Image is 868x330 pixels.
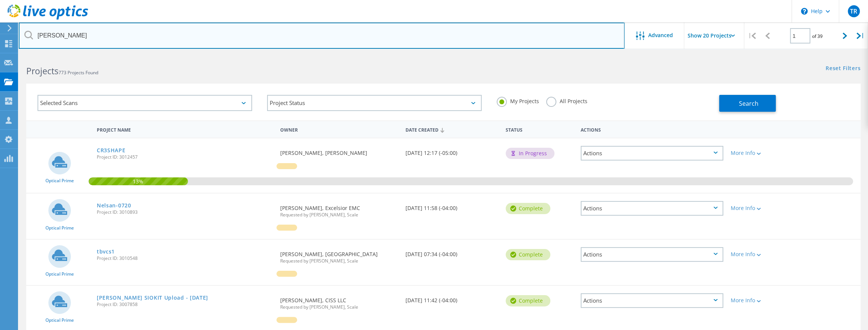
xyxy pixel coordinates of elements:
span: Project ID: 3007858 [97,302,273,307]
div: Date Created [402,122,502,136]
div: Actions [581,247,723,262]
div: Project Status [267,95,482,111]
div: [PERSON_NAME], CISS LLC [276,286,402,317]
span: Optical Prime [45,272,74,276]
div: Owner [276,122,402,136]
input: Search projects by name, owner, ID, company, etc [19,22,625,49]
div: More Info [731,150,790,156]
a: Nelsan-0720 [97,203,131,208]
span: Requested by [PERSON_NAME], Scale [280,259,398,263]
span: Requested by [PERSON_NAME], Scale [280,305,398,309]
div: | [853,22,868,49]
div: Actions [581,293,723,308]
svg: \n [801,8,808,15]
a: [PERSON_NAME] SIOKIT Upload - [DATE] [97,295,208,300]
label: My Projects [497,97,539,104]
span: Optical Prime [45,178,74,183]
div: [PERSON_NAME], Excelsior EMC [276,193,402,225]
span: Search [739,99,758,108]
span: Project ID: 3012457 [97,155,273,159]
button: Search [719,95,776,112]
div: Actions [577,122,727,136]
div: [DATE] 11:42 (-04:00) [402,286,502,310]
span: 773 Projects Found [59,69,98,76]
div: Complete [506,249,550,260]
div: [PERSON_NAME], [PERSON_NAME] [276,138,402,163]
div: Selected Scans [38,95,252,111]
div: Actions [581,201,723,216]
a: Live Optics Dashboard [8,16,88,21]
div: [DATE] 12:17 (-05:00) [402,138,502,163]
span: Project ID: 3010548 [97,256,273,261]
div: Status [502,122,577,136]
div: Complete [506,295,550,306]
span: Optical Prime [45,318,74,322]
a: CR3SHAPE [97,148,126,153]
a: tbvcs1 [97,249,115,254]
label: All Projects [546,97,587,104]
span: TR [850,8,857,14]
span: Optical Prime [45,226,74,230]
div: | [744,22,760,49]
div: More Info [731,298,790,303]
div: Project Name [93,122,276,136]
span: Project ID: 3010893 [97,210,273,214]
div: [DATE] 07:34 (-04:00) [402,240,502,264]
div: Actions [581,146,723,160]
span: Advanced [648,33,673,38]
div: In Progress [506,148,554,159]
div: [PERSON_NAME], [GEOGRAPHIC_DATA] [276,240,402,271]
div: [DATE] 11:58 (-04:00) [402,193,502,218]
b: Projects [26,65,59,77]
span: Requested by [PERSON_NAME], Scale [280,213,398,217]
span: of 39 [812,33,823,39]
div: More Info [731,252,790,257]
div: Complete [506,203,550,214]
a: Reset Filters [826,66,860,72]
span: 13% [89,177,188,184]
div: More Info [731,205,790,211]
